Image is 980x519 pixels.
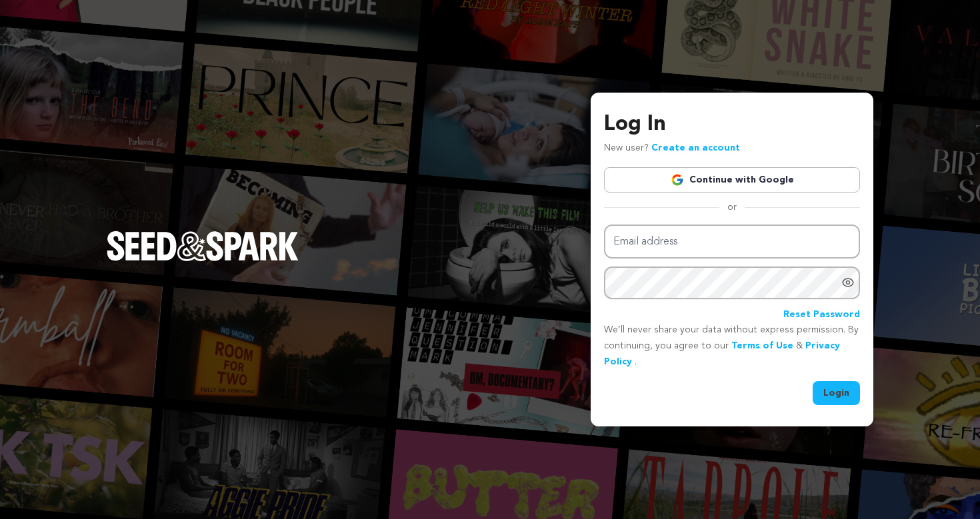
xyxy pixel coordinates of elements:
img: Seed&Spark Logo [107,231,299,260]
a: Privacy Policy [604,341,840,366]
p: New user? [604,141,740,157]
span: or [719,201,745,214]
img: Google logo [671,173,684,187]
button: Login [813,381,860,405]
a: Create an account [651,143,740,153]
a: Show password as plain text. Warning: this will display your password on the screen. [841,276,855,289]
a: Continue with Google [604,167,860,193]
a: Terms of Use [731,341,793,350]
h3: Log In [604,109,860,141]
p: We’ll never share your data without express permission. By continuing, you agree to our & . [604,322,860,370]
input: Email address [604,225,860,259]
a: Reset Password [783,307,860,323]
a: Seed&Spark Homepage [107,231,299,287]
